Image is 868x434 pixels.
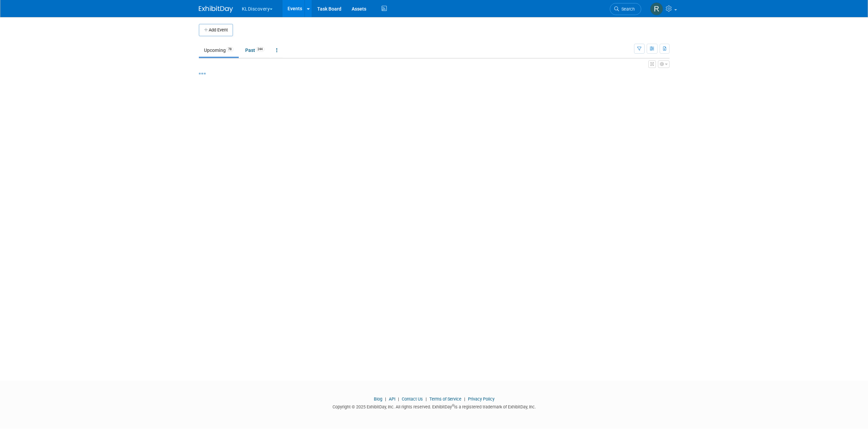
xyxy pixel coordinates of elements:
img: ExhibitDay [199,6,233,13]
span: | [396,396,401,402]
sup: ® [452,404,454,407]
button: Add Event [199,24,233,36]
a: Contact Us [402,396,423,402]
span: | [424,396,428,402]
img: loading... [199,73,206,74]
span: | [383,396,388,402]
a: Past244 [240,44,270,57]
span: 244 [255,47,265,52]
a: Search [610,3,641,15]
a: Upcoming78 [199,44,239,57]
a: Privacy Policy [468,396,495,402]
span: Search [619,6,635,12]
span: | [462,396,467,402]
a: API [389,396,395,402]
a: Blog [374,396,382,402]
img: Rishabh Bora [650,2,663,15]
a: Terms of Service [429,396,461,402]
span: 78 [226,47,234,52]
